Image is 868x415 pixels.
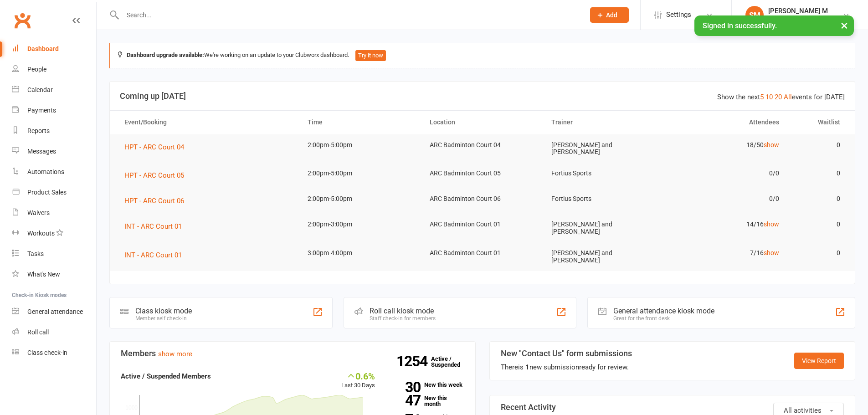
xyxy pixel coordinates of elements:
[787,214,848,235] td: 0
[543,188,665,210] td: Fortius Sports
[11,9,34,32] a: Clubworx
[12,302,96,322] a: General attendance kiosk mode
[27,209,50,216] div: Waivers
[787,188,848,210] td: 0
[27,148,56,155] div: Messages
[27,45,59,52] div: Dashboard
[784,93,792,101] a: All
[421,188,544,210] td: ARC Badminton Court 06
[341,371,375,390] div: Last 30 Days
[665,111,787,134] th: Attendees
[421,242,544,264] td: ARC Badminton Court 01
[764,249,779,256] a: show
[124,197,184,205] span: HPT - ARC Court 06
[135,315,192,322] div: Member self check-in
[543,163,665,184] td: Fortius Sports
[501,362,632,373] div: There is new submission ready for review.
[389,395,464,407] a: 47New this month
[12,264,96,285] a: What's New
[12,162,96,182] a: Automations
[703,21,777,30] span: Signed in successfully.
[12,59,96,80] a: People
[665,188,787,210] td: 0/0
[717,92,845,102] div: Show the next events for [DATE]
[421,214,544,235] td: ARC Badminton Court 01
[341,371,375,381] div: 0.6%
[127,51,204,58] strong: Dashboard upgrade available:
[116,111,299,134] th: Event/Booking
[27,66,46,73] div: People
[12,141,96,162] a: Messages
[299,134,421,156] td: 2:00pm-5:00pm
[501,403,844,412] h3: Recent Activity
[543,214,665,242] td: [PERSON_NAME] and [PERSON_NAME]
[12,244,96,264] a: Tasks
[666,5,691,25] span: Settings
[606,11,617,19] span: Add
[299,111,421,134] th: Time
[665,163,787,184] td: 0/0
[787,134,848,156] td: 0
[764,141,779,149] a: show
[12,121,96,141] a: Reports
[543,134,665,163] td: [PERSON_NAME] and [PERSON_NAME]
[665,214,787,235] td: 14/16
[124,142,190,153] button: HPT - ARC Court 04
[27,250,44,257] div: Tasks
[665,242,787,264] td: 7/16
[745,6,764,24] div: SM
[27,308,83,315] div: General attendance
[124,143,184,151] span: HPT - ARC Court 04
[775,93,782,101] a: 20
[120,9,578,21] input: Search...
[370,307,436,315] div: Roll call kiosk mode
[525,363,529,371] strong: 1
[613,315,714,322] div: Great for the front desk
[299,242,421,264] td: 3:00pm-4:00pm
[784,406,822,415] span: All activities
[27,168,64,175] div: Automations
[121,349,464,358] h3: Members
[12,39,96,59] a: Dashboard
[109,43,855,68] div: We're working on an update to your Clubworx dashboard.
[355,50,386,61] button: Try it now
[787,111,848,134] th: Waitlist
[787,242,848,264] td: 0
[396,354,431,368] strong: 1254
[421,134,544,156] td: ARC Badminton Court 04
[124,250,188,261] button: INT - ARC Court 01
[27,271,60,278] div: What's New
[12,182,96,203] a: Product Sales
[12,80,96,100] a: Calendar
[760,93,764,101] a: 5
[124,170,190,181] button: HPT - ARC Court 05
[765,93,773,101] a: 10
[27,127,50,134] div: Reports
[299,214,421,235] td: 2:00pm-3:00pm
[12,343,96,363] a: Class kiosk mode
[12,100,96,121] a: Payments
[124,222,182,231] span: INT - ARC Court 01
[27,230,55,237] div: Workouts
[299,163,421,184] td: 2:00pm-5:00pm
[12,223,96,244] a: Workouts
[12,322,96,343] a: Roll call
[120,92,845,101] h3: Coming up [DATE]
[27,86,53,93] div: Calendar
[543,242,665,271] td: [PERSON_NAME] and [PERSON_NAME]
[389,394,421,407] strong: 47
[768,7,830,15] div: [PERSON_NAME] M
[794,353,844,369] a: View Report
[124,195,190,206] button: HPT - ARC Court 06
[421,111,544,134] th: Location
[836,15,853,35] button: ×
[768,15,830,23] div: [GEOGRAPHIC_DATA]
[124,221,188,232] button: INT - ARC Court 01
[431,349,471,374] a: 1254Active / Suspended
[613,307,714,315] div: General attendance kiosk mode
[590,7,629,23] button: Add
[421,163,544,184] td: ARC Badminton Court 05
[501,349,632,358] h3: New "Contact Us" form submissions
[299,188,421,210] td: 2:00pm-5:00pm
[370,315,436,322] div: Staff check-in for members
